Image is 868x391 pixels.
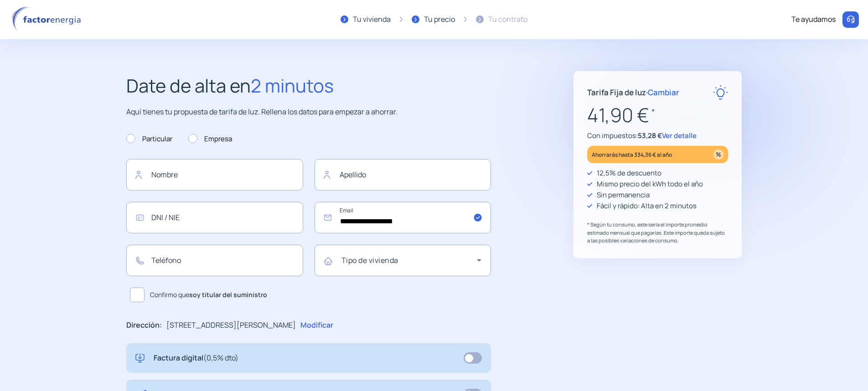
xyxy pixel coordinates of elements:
[353,14,391,26] div: Tu vivienda
[713,149,723,159] img: percentage_icon.svg
[597,201,697,211] p: Fácil y rápido: Alta en 2 minutos
[791,14,836,26] div: Te ayudamos
[605,270,710,282] p: "Rapidez y buen trato al cliente"
[587,100,728,130] p: 41,90 €
[662,131,697,140] span: Ver detalle
[648,87,679,98] span: Cambiar
[587,221,728,245] p: * Según tu consumo, este sería el importe promedio estimado mensual que pagarías. Este importe qu...
[597,168,661,179] p: 12,5% de descuento
[597,179,703,190] p: Mismo precio del kWh todo el año
[587,130,728,141] p: Con impuestos:
[626,286,690,293] img: Trustpilot
[126,106,491,118] p: Aquí tienes tu propuesta de tarifa de luz. Rellena los datos para empezar a ahorrar.
[9,6,87,33] img: logo factor
[126,319,162,331] p: Dirección:
[713,85,728,100] img: rate-E.svg
[188,134,232,144] label: Empresa
[592,149,672,160] p: Ahorrarás hasta 334,36 € al año
[150,290,267,300] span: Confirmo que
[424,14,455,26] div: Tu precio
[846,15,855,24] img: llamar
[300,319,333,331] p: Modificar
[251,73,334,98] span: 2 minutos
[135,352,145,364] img: digital-invoice.svg
[341,255,398,265] mat-label: Tipo de vivienda
[597,190,650,201] p: Sin permanencia
[126,71,491,100] h2: Date de alta en
[154,352,238,364] p: Factura digital
[203,353,238,363] span: (0,5% dto)
[166,319,296,331] p: [STREET_ADDRESS][PERSON_NAME]
[126,134,172,144] label: Particular
[587,86,679,98] p: Tarifa Fija de luz ·
[488,14,527,26] div: Tu contrato
[638,131,662,140] span: 53,28 €
[189,290,267,299] b: soy titular del suministro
